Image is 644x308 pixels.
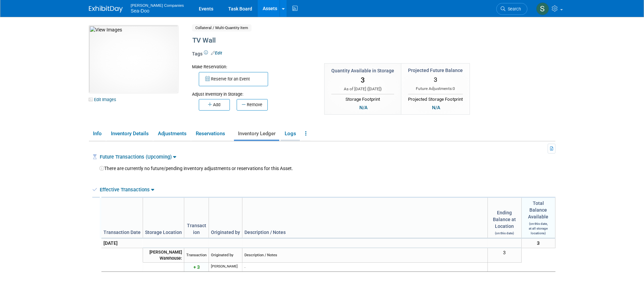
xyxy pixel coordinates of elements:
[490,230,519,236] div: (on this date)
[408,67,463,74] div: Projected Future Balance
[505,6,521,11] span: Search
[107,128,152,140] a: Inventory Details
[536,2,549,15] img: Stephanie Duval
[193,264,200,270] span: + 3
[434,76,437,84] span: 3
[237,99,268,111] button: Remove
[94,165,553,172] div: There are currently no future/pending inventory adjustments or reservations for this Asset.
[149,250,182,261] span: [PERSON_NAME] Warehouse:
[184,248,209,262] td: Transaction
[496,3,527,15] a: Search
[331,94,394,103] div: Storage Footprint
[453,86,455,91] span: 0
[357,104,369,111] div: N/A
[100,187,154,193] a: Effective Transactions
[192,24,252,31] span: Collateral / Multi-Quantity Item
[487,197,521,238] td: Ending Balance at Location
[89,128,105,140] a: Info
[89,25,178,93] img: View Images
[143,197,184,238] td: Storage Location
[331,67,394,74] div: Quantity Available in Storage
[100,154,176,160] a: Future Transactions (Upcoming)
[192,86,314,97] div: Adjust Inventory in Storage:
[199,99,230,111] button: Add
[199,72,268,86] button: Reserve for an Event
[209,263,242,272] td: [PERSON_NAME]
[331,86,394,92] div: As of [DATE] ( )
[209,248,242,262] td: Originated by
[368,87,380,91] span: [DATE]
[430,104,442,111] div: N/A
[184,197,209,238] td: Transaction
[537,240,540,246] span: 3
[521,197,555,238] td: Total Balance Available
[408,94,463,103] div: Projected Storage Footprint
[192,50,500,62] div: Tags
[361,76,365,84] span: 3
[89,6,123,13] img: ExhibitDay
[281,128,300,140] a: Logs
[524,220,553,236] div: (on this date, at all storage locations)
[242,197,488,238] td: Description / Notes
[408,86,463,92] div: Future Adjustments:
[131,8,149,14] span: Sea-Doo
[154,128,190,140] a: Adjustments
[244,264,485,269] div: .
[190,34,500,47] div: TV Wall
[209,197,242,238] td: Originated by
[101,197,143,238] td: Transaction Date
[192,128,233,140] a: Reservations
[131,1,184,8] span: [PERSON_NAME] Companies
[242,248,488,262] td: Description / Notes
[101,238,143,248] td: [DATE]
[192,63,314,70] div: Make Reservation:
[503,250,506,255] span: 3
[89,95,119,104] a: Edit Images
[234,128,279,140] a: Inventory Ledger
[211,51,222,55] a: Edit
